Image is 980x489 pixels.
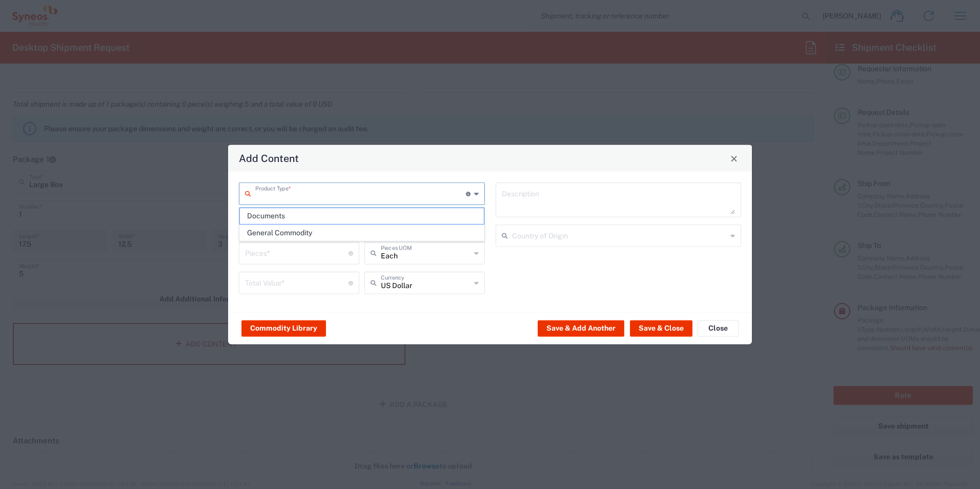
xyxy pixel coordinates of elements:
button: Save & Close [630,320,692,336]
span: Documents [240,208,484,224]
button: Close [727,151,741,166]
h4: Add Content [239,151,299,166]
button: Commodity Library [241,320,326,336]
button: Close [698,320,739,336]
span: General Commodity [240,225,484,241]
button: Save & Add Another [538,320,624,336]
